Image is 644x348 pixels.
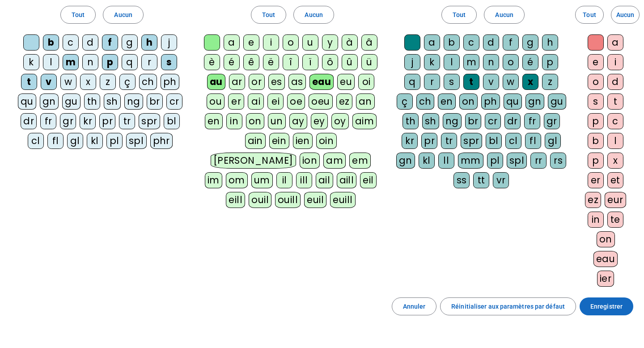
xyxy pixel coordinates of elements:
div: th [402,113,419,129]
div: j [161,34,177,51]
div: ï [302,54,318,70]
div: es [268,74,285,90]
div: ll [438,153,454,169]
div: te [607,212,623,228]
div: ai [248,93,264,110]
div: ng [124,93,143,110]
span: Réinitialiser aux paramètres par défaut [451,301,565,312]
span: Tout [262,9,275,20]
div: v [483,74,499,90]
div: p [542,54,558,70]
div: î [283,54,299,70]
div: l [607,133,623,149]
div: s [444,74,460,90]
div: j [404,54,420,70]
div: b [588,133,604,149]
div: eil [360,172,377,188]
button: Enregistrer [580,297,633,315]
span: Aucun [305,9,322,20]
div: ph [161,74,179,90]
div: k [424,54,440,70]
div: th [84,93,100,110]
div: tr [119,113,135,129]
div: un [268,113,286,129]
div: cr [485,113,501,129]
div: ng [443,113,462,129]
div: rs [550,153,566,169]
div: x [80,74,96,90]
div: euil [304,192,326,208]
div: spr [139,113,160,129]
div: oin [316,133,337,149]
div: ss [453,172,470,188]
div: eau [593,251,618,267]
div: ar [229,74,245,90]
span: Aucun [616,9,634,20]
div: ç [397,93,413,110]
div: em [349,153,371,169]
div: aim [352,113,377,129]
div: h [542,34,558,51]
button: Réinitialiser aux paramètres par défaut [440,297,576,315]
div: spr [461,133,482,149]
div: qu [504,93,522,110]
div: c [63,34,79,51]
div: w [503,74,519,90]
div: dr [504,113,521,129]
div: en [205,113,223,129]
div: aill [337,172,357,188]
div: cl [505,133,521,149]
div: c [607,113,623,129]
div: gu [62,93,80,110]
div: o [503,54,519,70]
div: kl [87,133,103,149]
div: bl [164,113,180,129]
div: q [404,74,420,90]
div: spl [507,153,527,169]
div: x [522,74,538,90]
div: d [82,34,98,51]
div: er [228,93,244,110]
div: ë [263,54,279,70]
div: ou [207,93,225,110]
div: ô [322,54,338,70]
div: t [463,74,479,90]
div: n [483,54,499,70]
div: oi [358,74,374,90]
div: m [463,54,479,70]
div: g [122,34,138,51]
span: Tout [583,9,596,20]
div: pl [106,133,123,149]
div: a [607,34,623,51]
div: kl [419,153,435,169]
div: an [356,93,375,110]
div: oe [287,93,305,110]
div: û [342,54,358,70]
div: z [542,74,558,90]
button: Tout [575,6,604,24]
div: gl [67,133,83,149]
div: p [102,54,118,70]
div: eur [605,192,626,208]
div: gr [544,113,560,129]
div: fl [47,133,64,149]
div: pr [99,113,115,129]
div: kr [80,113,96,129]
div: et [607,172,623,188]
div: ez [336,93,352,110]
div: or [249,74,265,90]
div: b [43,34,59,51]
div: rr [530,153,547,169]
div: s [588,93,604,110]
div: q [122,54,138,70]
span: Aucun [114,9,132,20]
div: a [424,34,440,51]
div: pl [487,153,503,169]
div: kr [402,133,418,149]
div: r [141,54,157,70]
div: f [503,34,519,51]
div: im [205,172,222,188]
div: p [588,153,604,169]
button: Annuler [392,297,437,315]
div: z [100,74,116,90]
